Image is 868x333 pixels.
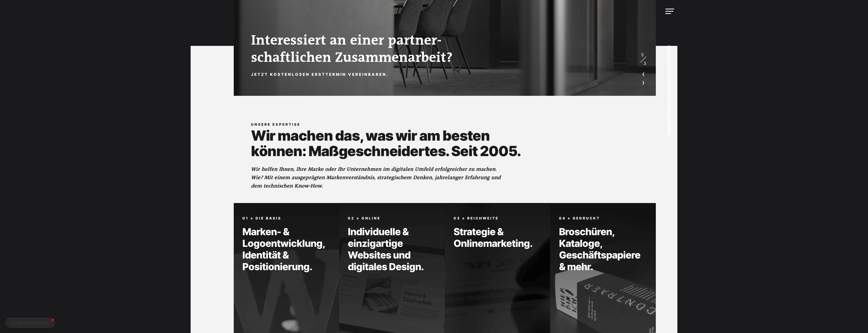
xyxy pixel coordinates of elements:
h5: 04 × Gedruckt [559,215,647,222]
h5: unsere expertise [251,121,529,128]
h4: Marken- & Logoentwicklung, Identität & Positionierung. [242,226,331,273]
h2: Wir machen das, was wir am besten können: Maßgeschneidertes. Seit 2005. [251,128,529,159]
h4: Broschüren, Kataloge, Geschäftspapiere & mehr. [559,226,647,273]
h2: Interessiert an einer partner- schaftlichen Zusammenarbeit? [251,32,547,66]
button: WhatsApp Chat [5,318,55,328]
a: Jetzt kostenlosen Ersttermin vereinbaren. [251,71,389,78]
p: Wir helfen Ihnen, Ihre Marke oder Ihr Unternehmen im digitalen Umfeld erfolgreicher zu machen. Wi... [251,165,501,190]
p: digitale Markenerlebnisse seit 2005 [656,29,682,153]
h5: 03 × Reichweite [454,215,542,222]
h4: Individuelle & einzigartige Websites und digitales Design. [348,226,436,273]
span: / [639,57,648,61]
h5: 01 × die Basis [242,215,331,222]
span: 3 [641,61,646,66]
h4: Strategie & Onlinemarketing. [454,226,542,249]
h5: 02 × Online [348,215,436,222]
span: 3 [641,53,646,57]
